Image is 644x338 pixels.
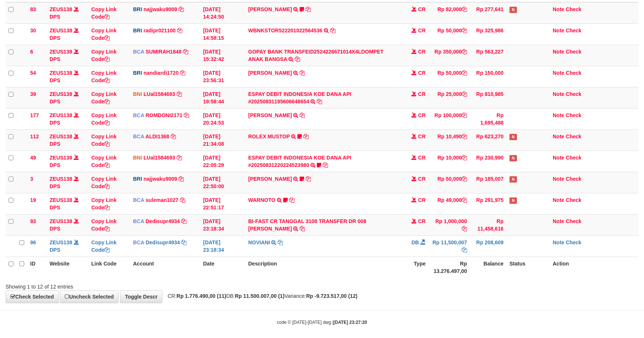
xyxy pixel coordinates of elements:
a: Note [553,112,564,118]
a: Copy Link Code [91,176,117,189]
a: Copy LUal1584693 to clipboard [177,91,182,97]
a: Copy Rp 25,000 to clipboard [462,91,467,97]
a: Copy ALDI1368 to clipboard [171,133,176,139]
a: Dedisupr4934 [146,239,180,245]
a: Copy Link Code [91,197,117,210]
td: [DATE] 21:34:08 [200,129,245,151]
a: ZEUS138 [50,239,72,245]
a: Copy najjwaku9009 to clipboard [179,176,184,182]
a: ZEUS138 [50,133,72,139]
span: Has Note [509,134,517,140]
a: Copy Dedisupr4934 to clipboard [181,218,186,224]
th: Description [245,257,402,278]
a: ROMDONI2171 [146,112,183,118]
a: radipr021100 [143,28,176,33]
span: 30 [30,28,36,33]
a: ZEUS138 [50,112,72,118]
td: DPS [47,23,88,45]
span: 177 [30,112,39,118]
td: [DATE] 22:05:29 [200,151,245,172]
th: Rp 13.276.497,00 [429,257,470,278]
div: Showing 1 to 12 of 12 entries [6,280,263,290]
span: Has Note [509,197,517,204]
td: Rp 810,985 [470,87,506,108]
td: DPS [47,87,88,108]
td: [DATE] 23:56:31 [200,66,245,87]
a: Check [566,6,581,12]
strong: Rp 11.500.007,00 (1) [235,293,284,299]
th: Status [506,257,550,278]
a: Note [553,218,564,224]
span: BCA [133,133,144,139]
a: Copy ADIL KUDRATULL to clipboard [306,176,311,182]
a: Copy ESPAY DEBIT INDONESIA KOE DANA API #20250831220224523980 to clipboard [323,162,328,168]
th: Type [402,257,429,278]
td: Rp 325,986 [470,23,506,45]
a: Copy radipr021100 to clipboard [177,28,182,33]
a: Copy Link Code [91,28,117,41]
a: Check [566,155,581,161]
strong: Rp 1.776.490,00 (11) [177,293,226,299]
a: ESPAY DEBIT INDONESIA KOE DANA API #20250831220224523980 [248,155,351,168]
a: ZEUS138 [50,197,72,203]
td: Rp 623,270 [470,129,506,151]
a: Note [553,49,564,55]
a: Copy Link Code [91,91,117,104]
a: Copy ESPAY DEBIT INDONESIA KOE DANA API #20250831195606648654 to clipboard [317,99,322,104]
td: Rp 10,000 [429,151,470,172]
a: ZEUS138 [50,176,72,182]
td: Rp 563,227 [470,45,506,66]
a: Note [553,176,564,182]
td: DPS [47,172,88,193]
span: BCA [133,197,144,203]
a: Check [566,218,581,224]
td: Rp 277,641 [470,2,506,24]
td: Rp 208,609 [470,235,506,257]
a: Copy BI-FAST CR TANGGAL 3108 TRANSFER DR 008 TOTO TAUFIK HIDAYA to clipboard [300,226,305,232]
span: BRI [133,176,142,182]
a: Copy Rp 10,000 to clipboard [462,155,467,161]
a: Note [553,28,564,33]
a: Copy Link Code [91,133,117,147]
a: Note [553,91,564,97]
a: Copy LUal1584693 to clipboard [177,155,182,161]
a: Copy nandiardi1720 to clipboard [180,70,185,76]
td: [DATE] 23:18:34 [200,214,245,235]
a: GOPAY BANK TRANSFEID2524226671014X4LDOMPET ANAK BANGSA [248,49,383,62]
a: ZEUS138 [50,6,72,12]
span: BRI [133,70,142,76]
th: Action [550,257,638,278]
a: [PERSON_NAME] [248,70,292,76]
span: CR [418,49,426,55]
a: LUal1584693 [143,91,175,97]
span: CR [418,197,426,203]
a: Copy Link Code [91,70,117,83]
a: Uncheck Selected [60,290,119,303]
a: Copy VALENTINO LAHU to clipboard [300,70,305,76]
span: CR [418,133,426,139]
a: Note [553,6,564,12]
td: Rp 10,490 [429,129,470,151]
td: Rp 1,695,488 [470,108,506,129]
span: BCA [133,49,144,55]
span: Has Note [509,176,517,183]
a: Copy NOVIANI to clipboard [278,239,283,245]
a: Check [566,112,581,118]
a: Copy Rp 49,000 to clipboard [462,197,467,203]
a: Copy Rp 50,000 to clipboard [462,28,467,33]
span: CR [418,28,426,33]
small: code © [DATE]-[DATE] dwg | [277,320,367,325]
a: WARNOTO [248,197,275,203]
td: Rp 100,000 [429,108,470,129]
a: Copy WBNKSTOR522201022564536 to clipboard [330,28,335,33]
td: DPS [47,2,88,24]
a: ROLEX MUSTOP [248,133,290,139]
td: [DATE] 22:51:17 [200,193,245,214]
a: Note [553,155,564,161]
span: 96 [30,239,36,245]
th: Date [200,257,245,278]
a: najjwaku9009 [143,6,177,12]
a: suleman1027 [146,197,179,203]
span: Has Note [509,155,517,161]
td: DPS [47,45,88,66]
